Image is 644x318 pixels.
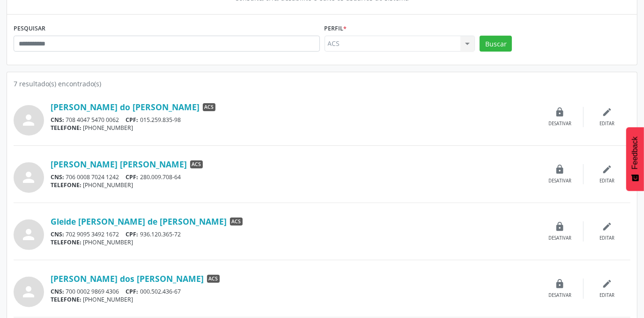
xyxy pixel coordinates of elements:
span: ACS [203,103,215,112]
a: [PERSON_NAME] [PERSON_NAME] [51,159,187,169]
i: edit [602,221,612,232]
button: Buscar [480,36,512,52]
span: ACS [207,275,220,283]
div: Desativar [548,292,571,299]
span: CNS: [51,230,64,238]
i: person [21,169,37,186]
i: lock [555,279,565,289]
span: TELEFONE: [51,295,81,303]
i: lock [555,221,565,232]
div: Editar [600,235,614,242]
span: TELEFONE: [51,181,81,189]
span: CNS: [51,116,64,124]
a: [PERSON_NAME] do [PERSON_NAME] [51,102,200,112]
span: CPF: [126,230,139,238]
i: person [21,112,37,129]
span: CNS: [51,288,64,295]
div: 706 0008 7024 1242 280.009.708-64 [51,173,537,181]
span: TELEFONE: [51,238,81,246]
span: ACS [230,218,243,226]
span: ACS [190,160,203,169]
div: [PHONE_NUMBER] [51,124,537,132]
i: person [21,226,37,243]
div: 700 0002 9869 4306 000.502.436-67 [51,288,537,295]
div: [PHONE_NUMBER] [51,238,537,246]
a: Gleide [PERSON_NAME] de [PERSON_NAME] [51,216,227,227]
span: CPF: [126,116,139,124]
button: Feedback - Mostrar pesquisa [626,127,644,191]
div: 7 resultado(s) encontrado(s) [14,79,630,89]
div: 708 4047 5470 0062 015.259.835-98 [51,116,537,124]
i: edit [602,279,612,289]
span: CPF: [126,288,139,295]
span: Feedback [631,136,639,169]
div: [PHONE_NUMBER] [51,295,537,303]
span: CNS: [51,173,64,181]
i: lock [555,164,565,174]
i: edit [602,107,612,117]
i: edit [602,164,612,174]
span: TELEFONE: [51,124,81,132]
div: Desativar [548,178,571,184]
a: [PERSON_NAME] dos [PERSON_NAME] [51,273,204,284]
label: Perfil [325,21,347,36]
div: Desativar [548,235,571,242]
div: Desativar [548,121,571,127]
label: PESQUISAR [14,21,45,36]
div: 702 9095 3492 1672 936.120.365-72 [51,230,537,238]
i: lock [555,107,565,117]
div: Editar [600,121,614,127]
span: CPF: [126,173,139,181]
div: Editar [600,178,614,184]
div: Editar [600,292,614,299]
div: [PHONE_NUMBER] [51,181,537,189]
